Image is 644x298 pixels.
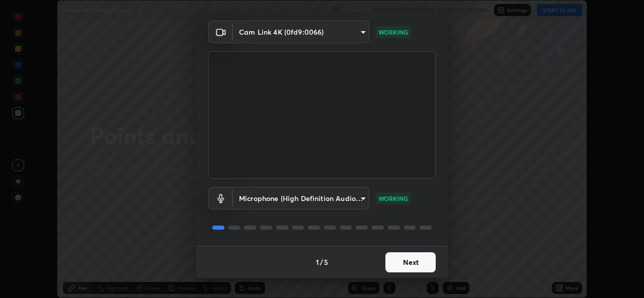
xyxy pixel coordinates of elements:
h4: / [320,257,323,267]
button: Next [385,252,436,272]
div: Cam Link 4K (0fd9:0066) [233,21,369,43]
p: WORKING [378,194,408,203]
h4: 5 [324,257,328,267]
p: WORKING [378,28,408,37]
h4: 1 [316,257,319,267]
div: Cam Link 4K (0fd9:0066) [233,187,369,210]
